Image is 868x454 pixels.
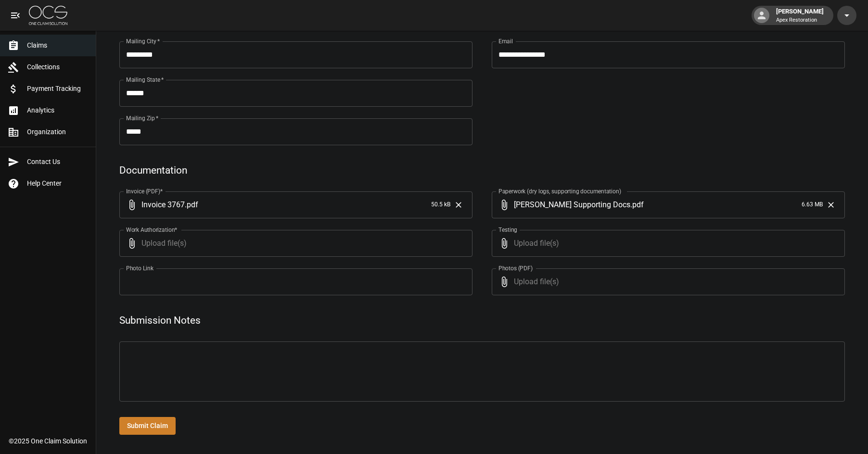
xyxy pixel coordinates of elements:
span: Collections [27,62,88,72]
label: Work Authorization* [126,226,178,234]
label: Testing [498,226,517,234]
button: Clear [451,198,466,212]
span: Claims [27,40,88,50]
label: Email [498,37,513,45]
button: Clear [824,198,838,212]
span: 6.63 MB [802,200,823,210]
span: . pdf [185,199,198,210]
label: Mailing Zip [126,114,159,122]
span: Upload file(s) [514,230,819,257]
label: Mailing State [126,76,164,84]
span: Invoice 3767 [141,199,185,210]
span: Help Center [27,178,88,189]
label: Paperwork (dry logs, supporting documentation) [498,187,621,195]
button: open drawer [6,6,25,25]
p: Apex Restoration [776,16,824,25]
span: Organization [27,127,88,137]
span: Upload file(s) [514,268,819,295]
span: Contact Us [27,157,88,167]
label: Invoice (PDF)* [126,187,163,195]
span: 50.5 kB [431,200,450,210]
label: Mailing City [126,37,160,45]
label: Photo Link [126,264,153,272]
span: Upload file(s) [141,230,447,257]
button: Submit Claim [119,417,176,435]
span: . pdf [630,199,644,210]
img: ocs-logo-white-transparent.png [29,6,67,25]
span: Analytics [27,105,88,115]
span: Payment Tracking [27,84,88,94]
div: [PERSON_NAME] [772,7,828,24]
label: Photos (PDF) [498,264,533,272]
span: [PERSON_NAME] Supporting Docs [514,199,630,210]
div: © 2025 One Claim Solution [9,436,87,446]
